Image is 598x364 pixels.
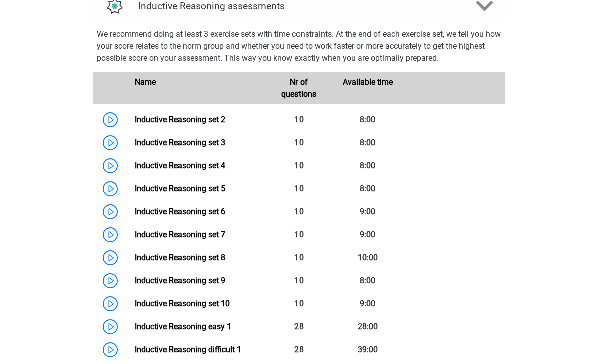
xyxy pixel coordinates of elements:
[264,76,333,100] div: Nr of questions
[135,322,231,331] a: Inductive Reasoning easy 1
[135,184,225,193] a: Inductive Reasoning set 5
[135,230,225,239] a: Inductive Reasoning set 7
[333,76,402,100] div: Available time
[97,28,501,64] p: We recommend doing at least 3 exercise sets with time constraints. At the end of each exercise se...
[135,161,225,170] a: Inductive Reasoning set 4
[135,345,241,354] a: Inductive Reasoning difficult 1
[127,76,264,100] div: Name
[135,253,225,262] a: Inductive Reasoning set 8
[135,138,225,147] a: Inductive Reasoning set 3
[135,276,225,285] a: Inductive Reasoning set 9
[135,299,230,308] a: Inductive Reasoning set 10
[135,115,225,124] a: Inductive Reasoning set 2
[135,207,225,216] a: Inductive Reasoning set 6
